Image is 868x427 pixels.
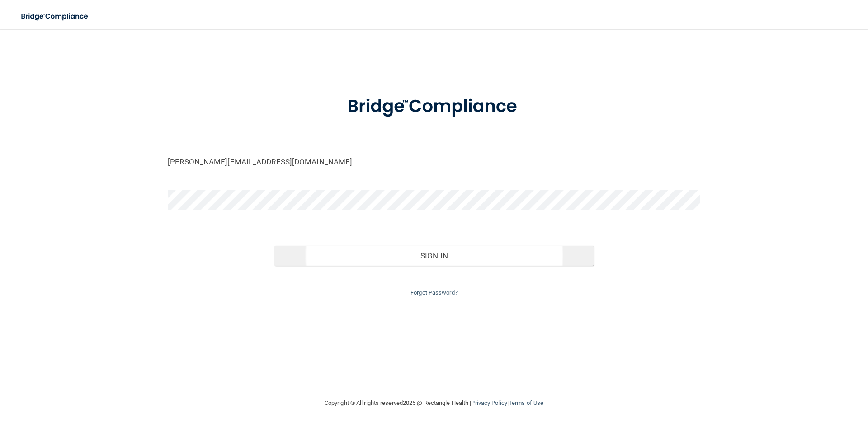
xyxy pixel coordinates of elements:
a: Terms of Use [509,399,543,406]
img: bridge_compliance_login_screen.278c3ca4.svg [329,83,539,130]
div: Copyright © All rights reserved 2025 @ Rectangle Health | | [269,389,599,418]
button: Sign In [274,246,594,266]
a: Forgot Password? [410,289,458,296]
input: Email [168,152,700,172]
img: bridge_compliance_login_screen.278c3ca4.svg [14,7,97,26]
a: Privacy Policy [471,399,507,406]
